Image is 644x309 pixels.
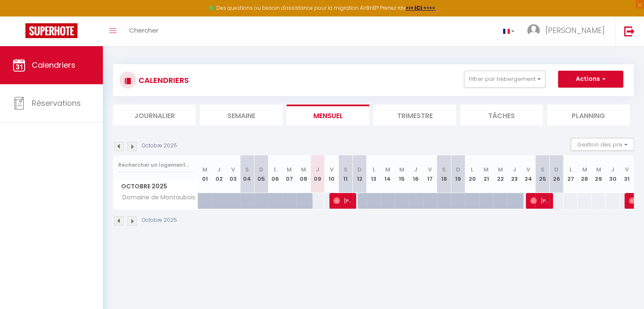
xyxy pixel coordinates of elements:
[530,193,549,209] span: [PERSON_NAME]
[367,155,381,193] th: 13
[414,166,417,174] abbr: J
[142,216,177,224] p: Octobre 2025
[231,166,235,174] abbr: V
[558,71,623,88] button: Actions
[198,155,212,193] th: 01
[521,155,535,193] th: 24
[545,25,605,36] span: [PERSON_NAME]
[591,155,605,193] th: 29
[624,26,635,36] img: logout
[113,105,196,125] li: Journalier
[625,166,629,174] abbr: V
[25,23,77,38] img: Super Booking
[357,166,362,174] abbr: D
[596,166,601,174] abbr: M
[240,155,254,193] th: 04
[399,166,404,174] abbr: M
[564,155,578,193] th: 27
[287,105,369,125] li: Mensuel
[339,155,353,193] th: 11
[540,166,544,174] abbr: S
[437,155,451,193] th: 18
[535,155,549,193] th: 25
[395,155,409,193] th: 15
[123,17,165,46] a: Chercher
[513,166,516,174] abbr: J
[282,155,296,193] th: 07
[385,166,390,174] abbr: M
[136,71,189,90] h3: CALENDRIERS
[451,155,465,193] th: 19
[460,105,543,125] li: Tâches
[464,71,545,88] button: Filtrer par hébergement
[423,155,437,193] th: 17
[550,155,564,193] th: 26
[409,155,423,193] th: 16
[329,166,333,174] abbr: V
[554,166,558,174] abbr: D
[578,155,591,193] th: 28
[268,155,282,193] th: 06
[465,155,479,193] th: 20
[381,155,395,193] th: 14
[527,24,540,37] img: ...
[582,166,587,174] abbr: M
[254,155,268,193] th: 05
[333,193,352,209] span: [PERSON_NAME]
[118,157,193,173] input: Rechercher un logement...
[324,155,338,193] th: 10
[471,166,473,174] abbr: L
[373,105,456,125] li: Trimestre
[129,26,158,35] span: Chercher
[526,166,530,174] abbr: V
[142,142,177,150] p: Octobre 2025
[507,155,521,193] th: 23
[310,155,324,193] th: 09
[226,155,240,193] th: 03
[571,138,634,151] button: Gestion des prix
[442,166,446,174] abbr: S
[373,166,375,174] abbr: L
[32,60,75,70] span: Calendriers
[611,166,614,174] abbr: J
[406,4,435,11] a: >>> ICI <<<<
[287,166,292,174] abbr: M
[353,155,367,193] th: 12
[245,166,249,174] abbr: S
[428,166,432,174] abbr: V
[113,180,198,193] span: Octobre 2025
[274,166,276,174] abbr: L
[217,166,221,174] abbr: J
[498,166,503,174] abbr: M
[212,155,226,193] th: 02
[620,155,634,193] th: 31
[484,166,489,174] abbr: M
[521,17,615,46] a: ... [PERSON_NAME]
[344,166,348,174] abbr: S
[605,155,619,193] th: 30
[547,105,630,125] li: Planning
[115,193,197,202] span: Domaine de Montaubois
[493,155,507,193] th: 22
[296,155,310,193] th: 08
[32,98,81,108] span: Réservations
[200,105,282,125] li: Semaine
[479,155,493,193] th: 21
[301,166,306,174] abbr: M
[456,166,460,174] abbr: D
[569,166,572,174] abbr: L
[259,166,263,174] abbr: D
[316,166,319,174] abbr: J
[202,166,207,174] abbr: M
